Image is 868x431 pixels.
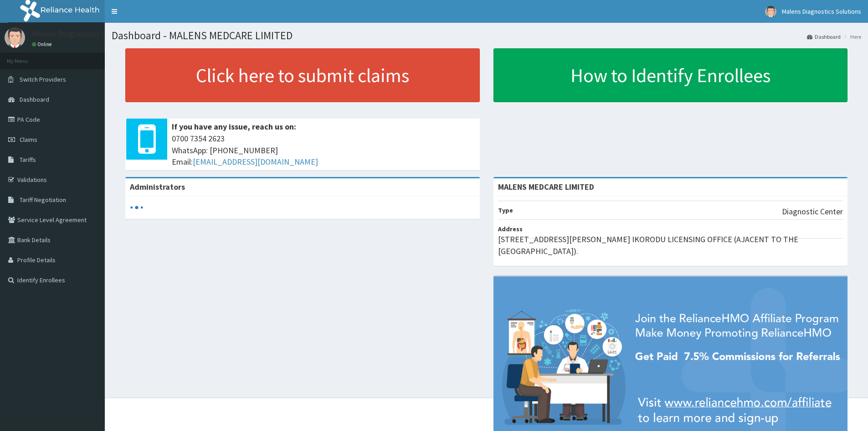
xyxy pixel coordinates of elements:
[498,182,594,192] strong: MALENS MEDCARE LIMITED
[112,30,861,42] h1: Dashboard - MALENS MEDCARE LIMITED
[498,234,843,257] p: [STREET_ADDRESS][PERSON_NAME] IKORODU LICENSING OFFICE (AJACENT TO THE [GEOGRAPHIC_DATA]).
[765,6,776,17] img: User Image
[172,133,475,168] span: 0700 7354 2623 WhatsApp: [PHONE_NUMBER] Email:
[782,206,843,218] p: Diagnostic Center
[5,27,25,48] img: User Image
[130,201,144,214] svg: audio-loading
[493,48,848,102] a: How to Identify Enrollees
[842,33,861,41] li: Here
[125,48,480,102] a: Click here to submit claims
[20,156,36,164] span: Tariffs
[807,33,841,41] a: Dashboard
[498,225,523,233] b: Address
[20,75,66,83] span: Switch Providers
[193,156,318,167] a: [EMAIL_ADDRESS][DOMAIN_NAME]
[20,135,37,144] span: Claims
[32,30,135,38] p: Malens Diagnostics Solutions
[782,7,861,16] span: Malens Diagnostics Solutions
[32,41,54,47] a: Online
[130,182,185,192] b: Administrators
[20,95,49,104] span: Dashboard
[498,206,513,214] b: Type
[20,196,66,204] span: Tariff Negotiation
[172,121,296,132] b: If you have any issue, reach us on:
